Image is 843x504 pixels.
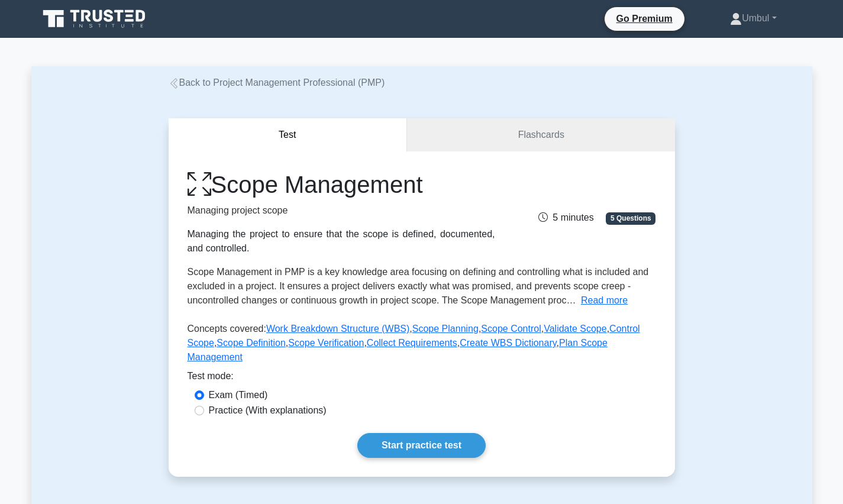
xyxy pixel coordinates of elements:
[606,212,655,224] span: 5 Questions
[581,293,628,308] button: Read more
[266,324,409,334] a: Work Breakdown Structure (WBS)
[412,324,479,334] a: Scope Planning
[217,338,286,348] a: Scope Definition
[188,338,608,362] a: Plan Scope Management
[188,227,495,256] div: Managing the project to ensure that the scope is defined, documented, and controlled.
[188,322,656,369] p: Concepts covered: , , , , , , , , ,
[460,338,556,348] a: Create WBS Dictionary
[209,388,268,402] label: Exam (Timed)
[538,212,593,222] span: 5 minutes
[169,118,408,152] button: Test
[367,338,457,348] a: Collect Requirements
[702,7,805,30] a: Umbul
[357,433,486,458] a: Start practice test
[188,203,495,218] p: Managing project scope
[609,11,680,26] a: Go Premium
[544,324,606,334] a: Validate Scope
[169,77,385,88] a: Back to Project Management Professional (PMP)
[188,369,656,388] div: Test mode:
[188,170,495,199] h1: Scope Management
[407,118,674,152] a: Flashcards
[288,338,364,348] a: Scope Verification
[481,324,541,334] a: Scope Control
[209,403,327,418] label: Practice (With explanations)
[188,267,649,305] span: Scope Management in PMP is a key knowledge area focusing on defining and controlling what is incl...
